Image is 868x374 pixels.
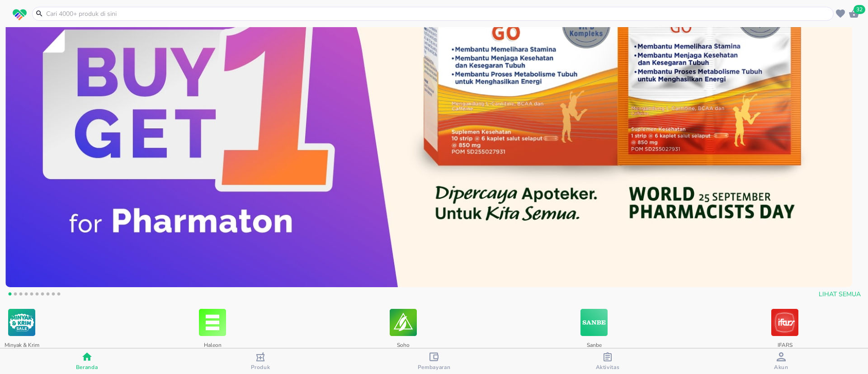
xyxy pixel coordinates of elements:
button: Aktivitas [521,349,694,374]
p: Minyak & Krim Sale ✨ [4,338,39,356]
button: 10 [54,291,63,300]
img: Soho [390,307,417,338]
span: Lihat Semua [819,289,861,300]
span: Pembayaran [418,364,451,371]
button: 2 [11,291,20,300]
input: Cari 4000+ produk di sini [45,9,831,19]
button: 3 [16,291,25,300]
p: IFARS [767,338,802,356]
span: 32 [854,5,865,14]
img: Minyak & Krim Sale ✨ [8,307,35,338]
button: 1 [5,291,14,300]
button: 4 [22,291,31,300]
button: Akun [694,349,868,374]
p: Sanbe [576,338,612,356]
button: 7 [38,291,47,300]
p: Soho [385,338,421,356]
img: Haleon [199,307,226,338]
button: 8 [43,291,52,300]
button: 5 [27,291,36,300]
button: Pembayaran [347,349,521,374]
span: Akun [774,364,788,371]
span: Beranda [76,364,98,371]
p: Haleon [194,338,230,356]
img: IFARS [771,307,798,338]
img: logo_swiperx_s.bd005f3b.svg [13,9,27,21]
button: Lihat Semua [815,286,863,303]
span: Aktivitas [596,364,620,371]
img: Sanbe [580,307,608,338]
button: 9 [49,291,58,300]
button: Produk [174,349,347,374]
span: Produk [251,364,270,371]
button: 6 [33,291,42,300]
button: 32 [847,7,861,20]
